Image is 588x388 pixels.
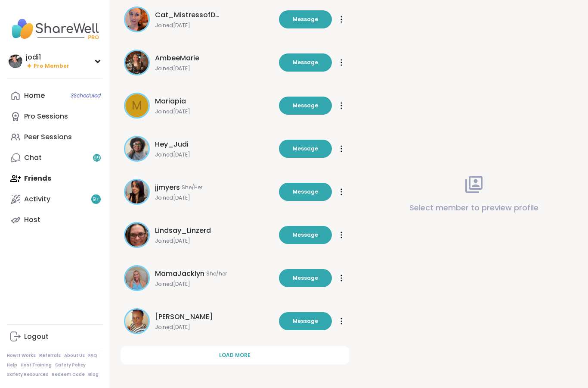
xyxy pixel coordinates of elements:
[24,194,50,204] div: Activity
[279,269,332,287] button: Message
[21,362,52,368] a: Host Training
[293,59,318,66] span: Message
[155,53,199,63] span: AmbeeMarie
[279,53,332,72] button: Message
[279,10,332,28] button: Message
[293,16,318,23] span: Message
[279,183,332,201] button: Message
[26,53,69,62] div: jodi1
[88,372,99,378] a: Blog
[7,14,103,44] img: ShareWell Nav Logo
[155,324,274,331] span: Joined [DATE]
[155,269,204,279] span: MamaJacklyn
[125,223,149,247] img: Lindsay_Linzerd
[155,151,274,158] span: Joined [DATE]
[155,238,274,244] span: Joined [DATE]
[155,194,274,201] span: Joined [DATE]
[7,210,103,230] a: Host
[155,281,274,288] span: Joined [DATE]
[7,127,103,147] a: Peer Sessions
[293,317,318,325] span: Message
[125,51,149,74] img: AmbeeMarie
[39,353,61,359] a: Referrals
[293,102,318,110] span: Message
[132,97,142,115] span: M
[293,188,318,196] span: Message
[182,184,202,191] span: She/Her
[293,274,318,282] span: Message
[24,153,42,163] div: Chat
[24,91,45,100] div: Home
[155,182,180,193] span: jjmyers
[7,362,17,368] a: Help
[34,63,69,70] span: Pro Member
[279,97,332,115] button: Message
[7,353,36,359] a: How It Works
[125,266,149,290] img: MamaJacklyn
[125,180,149,203] img: jjmyers
[206,270,227,277] span: She/her
[93,196,100,203] span: 9 +
[7,106,103,127] a: Pro Sessions
[125,310,149,333] img: Mika
[125,137,149,160] img: Hey_Judi
[7,147,103,168] a: Chat99
[55,362,86,368] a: Safety Policy
[155,22,274,29] span: Joined [DATE]
[155,225,211,236] span: Lindsay_Linzerd
[293,145,318,153] span: Message
[155,10,220,20] span: Cat_MistressofDarkHearts
[64,353,85,359] a: About Us
[93,154,100,162] span: 99
[24,332,49,341] div: Logout
[24,112,68,121] div: Pro Sessions
[7,372,48,378] a: Safety Resources
[409,202,538,214] p: Select member to preview profile
[155,108,274,115] span: Joined [DATE]
[293,231,318,239] span: Message
[52,372,85,378] a: Redeem Code
[9,54,22,68] img: jodi1
[71,92,101,99] span: 3 Scheduled
[7,85,103,106] a: Home3Scheduled
[219,351,251,359] span: Load more
[279,312,332,330] button: Message
[155,65,274,72] span: Joined [DATE]
[7,189,103,210] a: Activity9+
[7,326,103,347] a: Logout
[88,353,97,359] a: FAQ
[279,226,332,244] button: Message
[155,96,186,106] span: Mariapia
[24,132,72,142] div: Peer Sessions
[279,140,332,158] button: Message
[155,139,189,150] span: Hey_Judi
[155,312,213,322] span: [PERSON_NAME]
[125,8,149,31] img: Cat_MistressofDarkHearts
[121,346,349,364] button: Load more
[24,215,40,225] div: Host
